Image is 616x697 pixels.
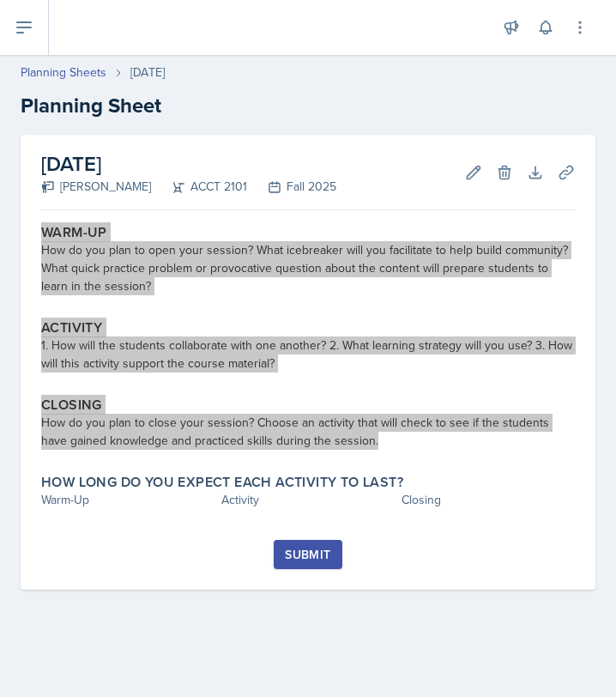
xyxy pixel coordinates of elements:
[41,414,575,450] div: How do you plan to close your session? Choose an activity that will check to see if the students ...
[151,178,247,196] div: ACCT 2101
[41,178,151,196] div: [PERSON_NAME]
[274,540,341,569] button: Submit
[402,491,575,509] div: Closing
[41,491,214,509] div: Warm-Up
[41,224,107,241] label: Warm-Up
[41,319,102,336] label: Activity
[41,474,403,491] label: How long do you expect each activity to last?
[41,241,575,295] div: How do you plan to open your session? What icebreaker will you facilitate to help build community...
[221,491,395,509] div: Activity
[41,397,102,414] label: Closing
[247,178,336,196] div: Fall 2025
[285,548,330,561] div: Submit
[41,148,336,179] h2: [DATE]
[21,64,106,82] a: Planning Sheets
[130,64,165,82] div: [DATE]
[21,90,595,121] h2: Planning Sheet
[41,336,575,373] div: 1. How will the students collaborate with one another? 2. What learning strategy will you use? 3....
